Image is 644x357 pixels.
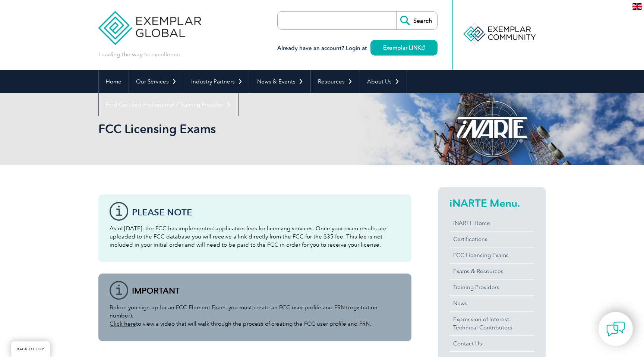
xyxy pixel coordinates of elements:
p: Leading the way to excellence [98,50,180,59]
p: As of [DATE], the FCC has implemented application fees for licensing services. Once your exam res... [110,224,400,249]
a: iNARTE Home [449,215,534,231]
a: News [449,296,534,311]
img: open_square.png [421,45,425,50]
a: Exams & Resources [449,263,534,279]
h2: iNARTE Menu. [449,197,534,209]
a: Home [99,70,129,93]
h2: FCC Licensing Exams [98,123,411,135]
a: Training Providers [449,279,534,295]
a: Exemplar LINK [370,40,438,56]
a: Industry Partners [184,70,250,93]
h3: Already have an account? Login at [277,44,438,53]
a: About Us [360,70,407,93]
input: Search [396,12,437,29]
a: Certifications [449,231,534,247]
img: contact-chat.png [606,320,625,338]
a: Find Certified Professional / Training Provider [99,93,238,116]
a: FCC Licensing Exams [449,247,534,263]
a: Our Services [129,70,184,93]
p: Before you sign up for an FCC Element Exam, you must create an FCC user profile and FRN (registra... [110,303,400,328]
a: Contact Us [449,336,534,351]
a: Expression of Interest:Technical Contributors [449,312,534,335]
a: BACK TO TOP [11,341,50,357]
a: Resources [311,70,360,93]
a: Click here [110,320,136,327]
img: en [632,3,642,10]
h3: Please note [132,208,400,217]
a: News & Events [250,70,310,93]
